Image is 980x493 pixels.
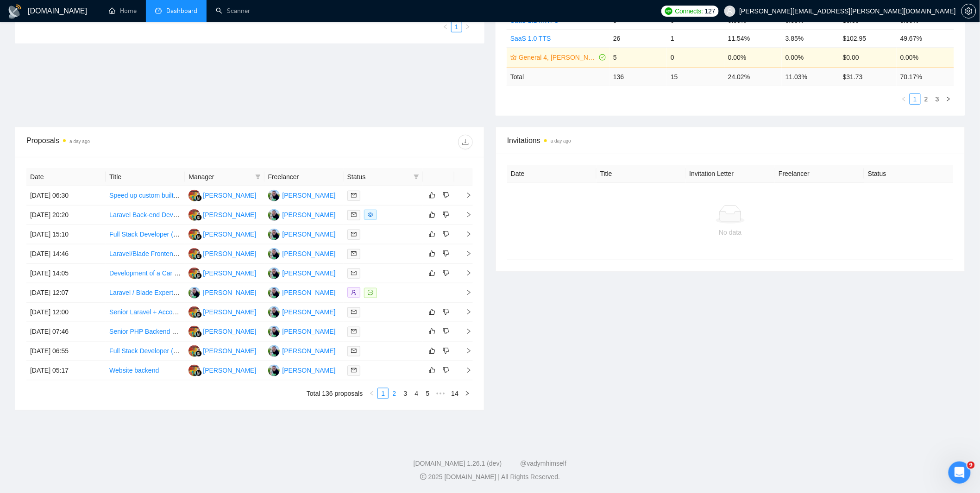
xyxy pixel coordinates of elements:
[366,388,377,399] li: Previous Page
[268,269,336,276] a: OI[PERSON_NAME]
[440,248,452,259] button: dislike
[106,303,185,322] td: Senior Laravel + Accounting Expert Needed to Build Accurate Financial Reporting for ERP
[429,211,435,218] span: like
[440,306,452,318] button: dislike
[26,244,106,264] td: [DATE] 14:46
[283,287,336,298] div: [PERSON_NAME]
[609,29,667,47] td: 26
[443,231,449,238] span: dislike
[106,283,185,303] td: Laravel / Blade Expert For SaaS
[7,4,22,19] img: logo
[268,250,336,257] a: OI[PERSON_NAME]
[203,190,256,200] div: [PERSON_NAME]
[427,209,438,220] button: like
[458,328,472,335] span: right
[465,24,471,30] span: right
[443,269,449,277] span: dislike
[452,22,462,32] a: 1
[420,474,427,480] span: copyright
[427,268,438,279] button: like
[283,268,336,278] div: [PERSON_NAME]
[440,229,452,240] button: dislike
[26,303,106,322] td: [DATE] 12:00
[188,365,200,376] img: IH
[188,347,256,354] a: IH[PERSON_NAME]
[351,309,357,315] span: mail
[897,29,954,47] td: 49.67%
[451,21,462,32] li: 1
[443,308,449,316] span: dislike
[268,211,336,218] a: OI[PERSON_NAME]
[609,68,667,86] td: 136
[268,209,280,221] img: OI
[458,289,472,296] span: right
[195,350,202,357] img: gigradar-bm.png
[458,212,472,218] span: right
[255,174,261,180] span: filter
[195,195,202,201] img: gigradar-bm.png
[369,391,375,396] span: left
[203,268,256,278] div: [PERSON_NAME]
[433,388,448,399] span: •••
[429,192,435,199] span: like
[897,68,954,86] td: 70.17 %
[440,345,452,356] button: dislike
[268,287,280,299] img: OI
[427,248,438,259] button: like
[188,288,256,296] a: OI[PERSON_NAME]
[724,47,782,68] td: 0.00%
[440,21,451,32] li: Previous Page
[188,248,200,260] img: IH
[368,290,373,295] span: message
[26,342,106,361] td: [DATE] 06:55
[283,346,336,356] div: [PERSON_NAME]
[106,342,185,361] td: Full Stack Developer (AI + MERN + Laravel + TypeScript)
[443,211,449,218] span: dislike
[268,327,336,335] a: OI[PERSON_NAME]
[705,6,715,16] span: 127
[901,96,907,102] span: left
[283,210,336,220] div: [PERSON_NAME]
[910,94,920,104] a: 1
[551,138,571,144] time: a day ago
[109,269,235,277] a: Development of a Car Marketplace Website
[429,367,435,374] span: like
[351,212,357,218] span: mail
[166,7,197,15] span: Dashboard
[188,250,256,257] a: IH[PERSON_NAME]
[864,165,954,183] th: Status
[268,365,280,376] img: OI
[188,287,200,299] img: OI
[307,388,363,399] li: Total 136 proposals
[411,388,421,399] a: 4
[943,94,954,105] li: Next Page
[253,170,263,184] span: filter
[26,225,106,244] td: [DATE] 15:10
[26,168,106,186] th: Date
[443,347,449,355] span: dislike
[283,229,336,239] div: [PERSON_NAME]
[283,307,336,317] div: [PERSON_NAME]
[109,367,159,374] a: Website backend
[440,21,451,32] button: left
[203,229,256,239] div: [PERSON_NAME]
[188,269,256,276] a: IH[PERSON_NAME]
[203,287,256,298] div: [PERSON_NAME]
[195,312,202,318] img: gigradar-bm.png
[195,370,202,376] img: gigradar-bm.png
[268,190,280,201] img: OI
[188,268,200,279] img: IH
[458,231,472,237] span: right
[188,209,200,221] img: IH
[188,172,251,182] span: Manager
[109,308,368,316] a: Senior Laravel + Accounting Expert Needed to Build Accurate Financial Reporting for ERP
[675,6,703,16] span: Connects:
[782,47,839,68] td: 0.00%
[268,366,336,374] a: OI[PERSON_NAME]
[427,190,438,201] button: like
[782,29,839,47] td: 3.85%
[724,29,782,47] td: 11.54%
[429,231,435,238] span: like
[195,234,202,240] img: gigradar-bm.png
[440,365,452,376] button: dislike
